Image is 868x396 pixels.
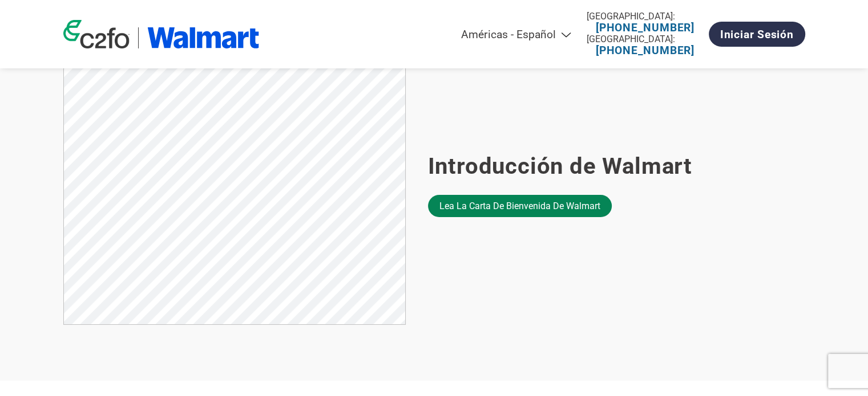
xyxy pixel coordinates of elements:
[587,34,704,44] div: [GEOGRAPHIC_DATA]:
[428,149,805,183] h2: Introducción de Walmart
[596,44,695,57] a: [PHONE_NUMBER]
[587,11,704,22] div: [GEOGRAPHIC_DATA]:
[596,21,695,34] a: [PHONE_NUMBER]
[147,27,260,48] img: Walmart
[709,22,805,47] a: Iniciar sesión
[428,195,612,217] a: Lea la carta de bienvenida de Walmart
[63,20,130,48] img: c2fo logo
